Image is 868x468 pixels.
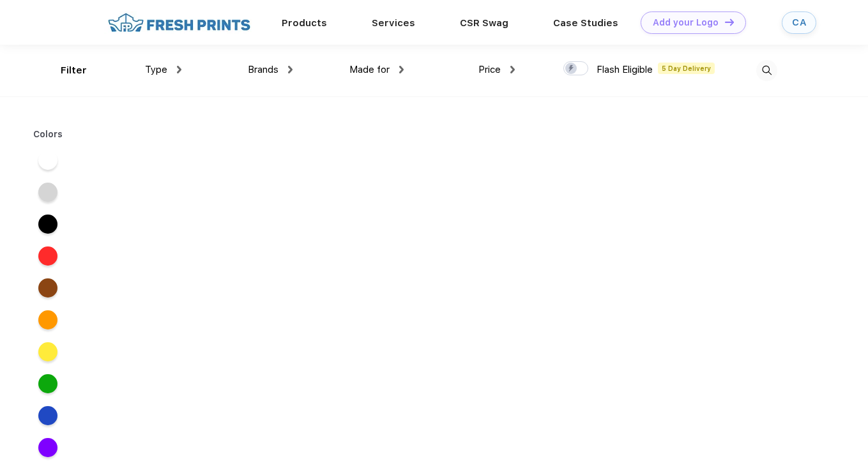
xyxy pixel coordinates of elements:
[653,17,719,28] div: Add your Logo
[349,64,390,75] span: Made for
[399,66,404,73] img: dropdown.png
[177,66,181,73] img: dropdown.png
[288,66,293,73] img: dropdown.png
[460,17,508,29] a: CSR Swag
[510,66,515,73] img: dropdown.png
[282,17,327,29] a: Products
[372,17,415,29] a: Services
[725,19,734,26] img: DT
[658,63,715,74] span: 5 Day Delivery
[782,11,816,34] a: CA
[145,64,167,75] span: Type
[24,128,73,141] div: Colors
[792,17,806,28] div: CA
[597,64,653,75] span: Flash Eligible
[756,60,777,81] img: desktop_search.svg
[478,64,501,75] span: Price
[248,64,278,75] span: Brands
[61,63,87,78] div: Filter
[104,11,254,34] img: fo%20logo%202.webp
